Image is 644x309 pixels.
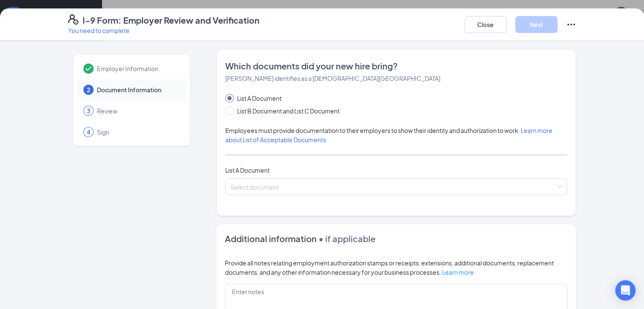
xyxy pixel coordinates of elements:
a: Learn more [442,268,474,276]
span: Additional information [225,233,317,244]
span: 2 [87,86,90,94]
span: Review [97,107,178,115]
span: Document Information [97,86,178,94]
span: 4 [87,128,90,136]
span: List A Document [225,166,270,174]
span: Sign [97,128,178,136]
span: Employer Information [97,64,178,73]
span: [PERSON_NAME] identifies as a [DEMOGRAPHIC_DATA][GEOGRAPHIC_DATA] [225,74,440,82]
div: Open Intercom Messenger [615,280,636,301]
span: Which documents did your new hire bring? [225,60,567,72]
span: List B Document and List C Document [234,106,343,116]
span: 3 [87,107,90,115]
svg: Ellipses [566,19,576,30]
h4: I-9 Form: Employer Review and Verification [83,14,260,26]
svg: FormI9EVerifyIcon [68,14,78,25]
p: You need to complete [68,26,260,35]
svg: Checkmark [83,63,94,74]
span: List A Document [234,94,285,103]
span: • if applicable [317,233,376,244]
span: Employees must provide documentation to their employers to show their identity and authorization ... [225,127,553,143]
button: Close [464,16,507,33]
button: Next [515,16,558,33]
span: Provide all notes relating employment authorization stamps or receipts, extensions, additional do... [225,259,554,276]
